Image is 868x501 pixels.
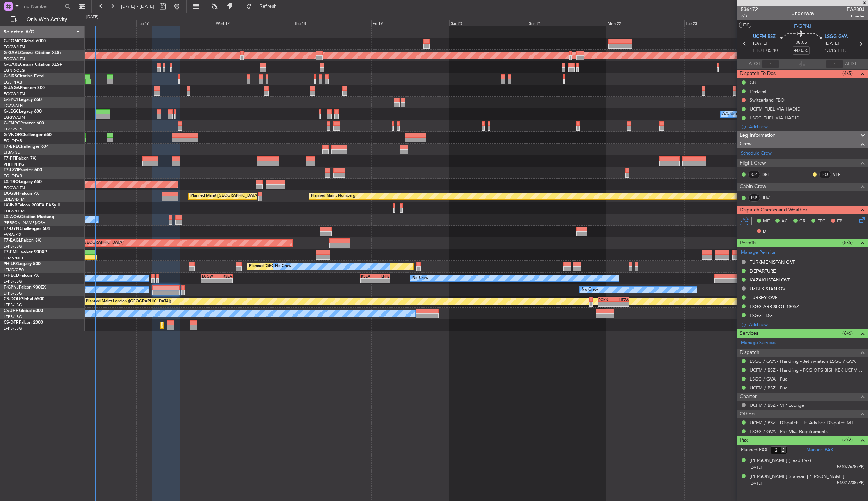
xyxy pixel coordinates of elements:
[740,349,759,357] span: Dispatch
[794,22,812,30] span: F-GPNJ
[750,115,800,121] div: LSGG FUEL VIA HADID
[750,420,853,426] a: UCFM / BSZ - Dispatch - JetAdvisor Dispatch MT
[598,302,614,306] div: -
[806,447,833,454] a: Manage PAX
[4,138,22,144] a: EGLF/FAB
[750,303,799,309] div: LSGG ARR SLOT 1305Z
[217,279,232,283] div: -
[750,79,756,85] div: CB
[4,244,22,249] a: LFPB/LBG
[740,436,748,445] span: Pax
[4,98,42,102] a: G-SPCYLegacy 650
[4,145,49,149] a: T7-BREChallenger 604
[750,358,856,364] a: LSGG / GVA - Handling - Jet Aviation LSGG / GVA
[4,63,20,67] span: G-GARE
[763,228,769,235] span: DP
[4,86,20,90] span: G-JAGA
[311,191,355,201] div: Planned Maint Nurnberg
[748,194,760,202] div: ISP
[838,47,849,54] span: ELDT
[202,279,217,283] div: -
[4,185,25,190] a: EGGW/LTN
[162,320,199,330] div: Planned Maint Sofia
[842,239,853,246] span: (5/5)
[4,203,17,208] span: LX-INB
[4,150,20,155] a: LTBA/ISL
[749,322,864,328] div: Add new
[4,227,50,231] a: T7-DYNChallenger 604
[275,261,291,272] div: No Crew
[215,20,293,26] div: Wed 17
[121,3,154,10] span: [DATE] - [DATE]
[4,197,25,202] a: EDLW/DTM
[844,6,864,13] span: LEA280J
[799,218,805,225] span: CR
[4,309,43,313] a: CS-JHHGlobal 6000
[4,51,62,55] a: G-GAALCessna Citation XLS+
[4,74,44,79] a: G-SIRSCitation Excel
[796,39,807,46] span: 08:05
[749,124,864,130] div: Add new
[4,227,20,231] span: T7-DYN
[4,180,19,184] span: LX-TRO
[741,13,758,19] span: 2/3
[528,20,606,26] div: Sun 21
[825,33,848,41] span: LSGG GVA
[4,215,54,219] a: LX-AOACitation Mustang
[613,302,629,306] div: -
[606,20,684,26] div: Mon 22
[837,464,864,470] span: 564077678 (PP)
[4,314,22,319] a: LFPB/LBG
[750,481,762,486] span: [DATE]
[750,402,804,408] a: UCFM / BSZ - VIP Lounge
[753,47,765,54] span: ETOT
[749,60,760,68] span: ATOT
[684,20,762,26] div: Tue 23
[4,44,25,50] a: EGGW/LTN
[753,40,767,47] span: [DATE]
[4,279,22,284] a: LFPB/LBG
[4,267,24,273] a: LFMD/CEQ
[750,429,828,435] a: LSGG / GVA - Pax Visa Requirements
[613,297,629,302] div: HTZA
[249,261,350,272] div: Planned [GEOGRAPHIC_DATA] ([GEOGRAPHIC_DATA])
[4,320,19,325] span: CS-DTR
[22,1,63,12] input: Trip Number
[4,262,18,266] span: 9H-LPZ
[202,274,217,278] div: EGGW
[740,393,757,401] span: Charter
[8,14,77,25] button: Only With Activity
[722,109,838,119] div: A/C Unavailable [GEOGRAPHIC_DATA] ([GEOGRAPHIC_DATA])
[750,465,762,470] span: [DATE]
[741,339,776,346] a: Manage Services
[371,20,449,26] div: Fri 19
[449,20,528,26] div: Sat 20
[293,20,371,26] div: Thu 18
[750,295,777,301] div: TURKEY OVF
[740,70,776,78] span: Dispatch To-Dos
[4,309,19,313] span: CS-JHH
[361,279,375,283] div: -
[750,473,845,480] div: [PERSON_NAME] Stanyan [PERSON_NAME]
[845,60,857,68] span: ALDT
[750,367,864,373] a: UCFM / BSZ - Handling - FCG OPS BISHKEK UCFM / BSZ
[740,410,755,418] span: Others
[817,218,825,225] span: FFC
[4,320,43,325] a: CS-DTRFalcon 2000
[750,259,795,265] div: TURKMENISTAN OVF
[4,145,18,149] span: T7-BRE
[837,218,842,225] span: FP
[791,10,814,17] div: Underway
[4,274,19,278] span: F-HECD
[4,109,42,114] a: G-LEGCLegacy 600
[4,297,20,301] span: CS-DOU
[750,286,788,292] div: UZBEKISTAN OVF
[4,203,60,208] a: LX-INBFalcon 900EX EASy II
[4,86,45,90] a: G-JAGAPhenom 300
[766,47,778,54] span: 05:10
[375,274,389,278] div: LFPB
[136,20,215,26] div: Tue 16
[750,312,773,318] div: LSGG LDG
[740,131,776,140] span: Leg Information
[4,238,21,243] span: T7-EAGL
